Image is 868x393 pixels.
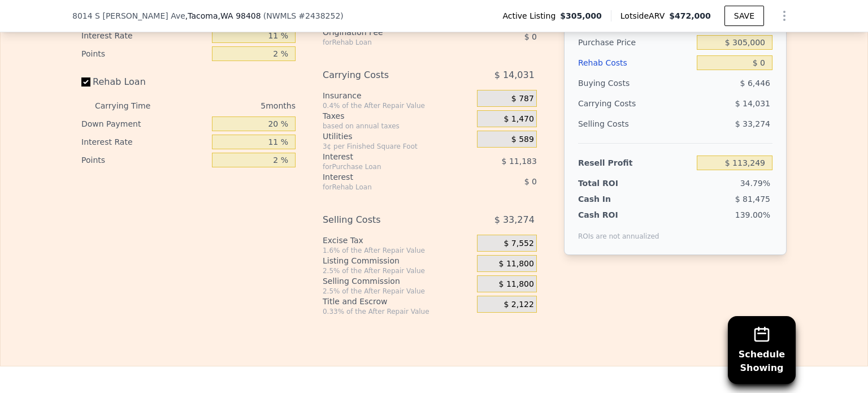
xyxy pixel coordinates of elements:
div: Rehab Costs [578,53,692,73]
span: $ 11,800 [499,259,534,269]
div: for Rehab Loan [323,183,449,192]
span: 34.79% [740,179,770,188]
div: Carrying Costs [323,65,449,85]
div: Carrying Time [95,97,168,115]
span: $305,000 [560,10,602,21]
div: 0.33% of the After Repair Value [323,307,472,316]
span: Lotside ARV [620,10,669,21]
div: Title and Escrow [323,296,472,307]
span: $ 11,183 [502,157,537,166]
div: Cash In [578,193,649,205]
div: Selling Commission [323,275,472,287]
span: NWMLS [266,11,296,20]
span: $ 7,552 [504,239,533,249]
div: ( ) [263,10,344,21]
input: Rehab Loan [81,77,90,87]
span: Active Listing [502,10,560,21]
div: 5 months [173,97,296,115]
div: Utilities [323,131,472,142]
span: , WA 98408 [218,11,261,20]
button: SAVE [724,6,764,26]
div: ROIs are not annualized [578,221,659,241]
span: 8014 S [PERSON_NAME] Ave [72,10,185,21]
div: Insurance [323,90,472,101]
span: $ 787 [511,94,534,104]
div: Listing Commission [323,255,472,266]
div: Interest Rate [81,133,207,151]
span: 139.00% [735,210,770,219]
div: 2.5% of the After Repair Value [323,266,472,275]
div: Selling Costs [323,210,449,230]
div: based on annual taxes [323,122,472,131]
span: $ 14,031 [494,65,535,85]
div: Purchase Price [578,32,692,53]
div: Interest Rate [81,27,207,45]
button: ScheduleShowing [728,316,796,384]
div: Selling Costs [578,114,692,134]
div: for Purchase Loan [323,162,449,171]
div: 2.5% of the After Repair Value [323,287,472,296]
div: Interest [323,171,449,183]
div: Carrying Costs [578,93,649,114]
button: Show Options [773,5,796,27]
span: $ 0 [524,32,537,41]
label: Rehab Loan [81,72,207,92]
div: Down Payment [81,115,207,133]
div: 3¢ per Finished Square Foot [323,142,472,151]
span: $ 33,274 [735,119,770,128]
div: Buying Costs [578,73,692,93]
div: Total ROI [578,178,649,189]
span: $ 14,031 [735,99,770,108]
div: 0.4% of the After Repair Value [323,101,472,110]
span: , Tacoma [185,10,261,21]
div: Excise Tax [323,235,472,246]
span: $ 589 [511,135,534,145]
span: $ 2,122 [504,300,533,310]
span: $ 11,800 [499,279,534,290]
div: Points [81,45,207,63]
span: $ 0 [524,177,537,186]
span: $ 81,475 [735,195,770,204]
span: $ 6,446 [740,79,770,88]
div: Resell Profit [578,153,692,173]
div: for Rehab Loan [323,38,449,47]
div: Interest [323,151,449,162]
div: Cash ROI [578,209,659,221]
div: Points [81,151,207,169]
span: $472,000 [669,11,711,20]
div: 1.6% of the After Repair Value [323,246,472,255]
span: # 2438252 [298,11,340,20]
span: $ 33,274 [494,210,535,230]
span: $ 1,470 [504,114,533,124]
div: Origination Fee [323,27,449,38]
div: Taxes [323,110,472,122]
